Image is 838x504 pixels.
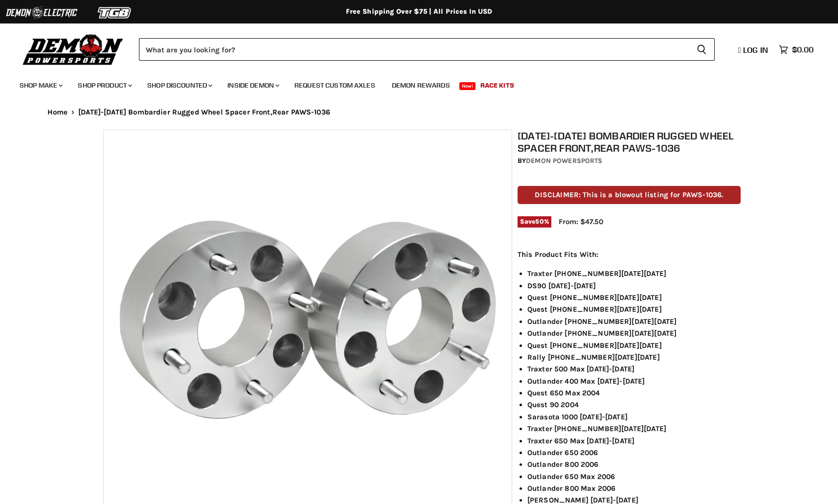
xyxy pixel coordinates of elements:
[518,186,741,204] p: DISCLAIMER: This is a blowout listing for PAWS-1036.
[527,303,741,315] li: Quest [PHONE_NUMBER][DATE][DATE]
[78,3,152,22] img: TGB Logo 2
[774,43,818,57] a: $0.00
[527,292,741,303] li: Quest [PHONE_NUMBER][DATE][DATE]
[47,108,68,116] a: Home
[527,327,741,339] li: Outlander [PHONE_NUMBER][DATE][DATE]
[527,423,741,435] li: Traxter [PHONE_NUMBER][DATE][DATE]
[527,340,741,351] li: Quest [PHONE_NUMBER][DATE][DATE]
[12,71,811,95] ul: Main menu
[559,217,603,226] span: From: $47.50
[792,45,814,54] span: $0.00
[527,375,741,387] li: Outlander 400 Max [DATE]-[DATE]
[140,75,218,95] a: Shop Discounted
[28,7,811,16] div: Free Shipping Over $75 | All Prices In USD
[518,249,741,260] p: This Product Fits With:
[743,45,768,55] span: Log in
[527,435,741,447] li: Traxter 650 Max [DATE]-[DATE]
[527,387,741,399] li: Quest 650 Max 2004
[78,108,330,116] span: [DATE]-[DATE] Bombardier Rugged Wheel Spacer Front,Rear PAWS-1036
[5,3,78,22] img: Demon Electric Logo 2
[220,75,285,95] a: Inside Demon
[527,399,741,411] li: Quest 90 2004
[28,108,811,116] nav: Breadcrumbs
[734,46,774,54] a: Log in
[527,351,741,363] li: Rally [PHONE_NUMBER][DATE][DATE]
[473,75,521,95] a: Race Kits
[526,157,602,165] a: Demon Powersports
[70,75,138,95] a: Shop Product
[385,75,457,95] a: Demon Rewards
[527,280,741,292] li: DS90 [DATE]-[DATE]
[689,38,715,61] button: Search
[535,218,544,225] span: 50
[287,75,383,95] a: Request Custom Axles
[518,130,741,154] h1: [DATE]-[DATE] Bombardier Rugged Wheel Spacer Front,Rear PAWS-1036
[527,363,741,375] li: Traxter 500 Max [DATE]-[DATE]
[527,316,741,327] li: Outlander [PHONE_NUMBER][DATE][DATE]
[518,156,741,166] div: by
[518,216,551,227] span: Save %
[139,38,715,61] form: Product
[459,82,476,90] span: New!
[527,482,741,494] li: Outlander 800 Max 2006
[527,458,741,470] li: Outlander 800 2006
[527,411,741,423] li: Sarasota 1000 [DATE]-[DATE]
[20,32,127,67] img: Demon Powersports
[527,268,741,279] li: Traxter [PHONE_NUMBER][DATE][DATE]
[12,75,68,95] a: Shop Make
[527,447,741,458] li: Outlander 650 2006
[139,38,689,61] input: Search
[527,471,741,482] li: Outlander 650 Max 2006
